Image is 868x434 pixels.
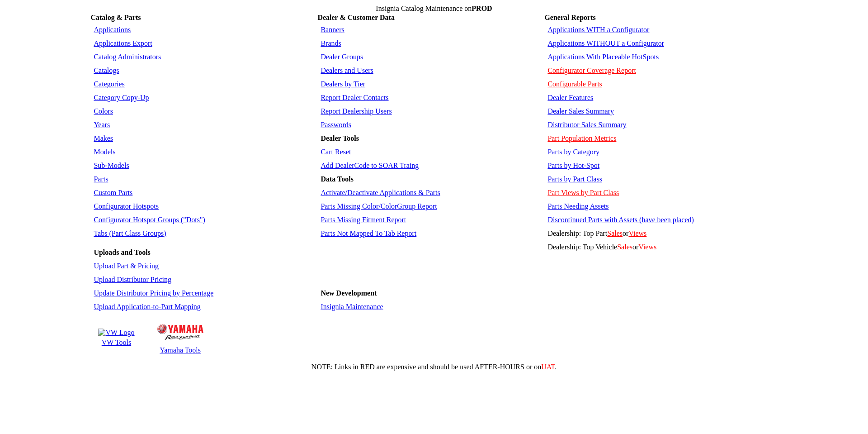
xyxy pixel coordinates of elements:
a: Distributor Sales Summary [547,121,626,129]
a: Dealer Sales Summary [547,107,614,115]
a: Sales [617,243,632,251]
a: Parts by Part Class [547,175,602,183]
a: Discontinued Parts with Assets (have been placed) [547,216,693,224]
a: Dealer Features [547,94,593,101]
a: Catalogs [94,67,119,74]
a: Update Distributor Pricing by Percentage [94,289,213,297]
a: Sales [607,229,623,237]
a: Views [628,229,646,237]
a: Custom Parts [94,189,132,196]
a: Report Dealership Users [321,107,392,115]
a: Configurable Parts [547,80,602,88]
a: Tabs (Part Class Groups) [94,229,166,237]
a: Configurator Hotspots [94,202,159,210]
a: Sub-Models [94,162,129,169]
a: Parts Missing Color/ColorGroup Report [321,202,437,210]
a: Part Population Metrics [547,134,616,142]
a: Parts [94,175,108,183]
a: Report Dealer Contacts [321,94,388,101]
td: Yamaha Tools [157,346,204,355]
a: Categories [94,80,124,88]
div: NOTE: Links in RED are expensive and should be used AFTER-HOURS or on . [4,363,864,371]
a: Parts by Category [547,148,599,156]
a: Models [94,148,115,156]
a: Dealer Groups [321,53,363,61]
a: Upload Application-to-Part Mapping [94,303,200,310]
a: Yamaha Logo Yamaha Tools [156,320,205,356]
img: VW Logo [98,329,134,337]
a: Activate/Deactivate Applications & Parts [321,189,440,196]
a: Applications With Placeable HotSpots [547,53,659,61]
a: Brands [321,39,341,47]
a: Part Views by Part Class [547,189,619,196]
b: Dealer & Customer Data [317,14,394,21]
a: Catalog Administrators [94,53,161,61]
a: Add DealerCode to SOAR Traing [321,162,419,169]
a: Parts Not Mapped To Tab Report [321,229,416,237]
a: Applications [94,26,131,33]
b: Catalog & Parts [90,14,141,21]
a: Applications WITHOUT a Configurator [547,39,664,47]
a: VW Logo VW Tools [97,327,136,348]
b: New Development [321,289,377,297]
a: Category Copy-Up [94,94,149,101]
a: Parts Needing Assets [547,202,609,210]
b: Uploads and Tools [94,248,150,256]
a: Configurator Hotspot Groups ("Dots") [94,216,205,224]
a: Makes [94,134,113,142]
td: VW Tools [98,338,135,347]
a: Banners [321,26,344,33]
a: Years [94,121,110,129]
a: Dealers and Users [321,67,373,74]
a: Applications Export [94,39,152,47]
a: Configurator Coverage Report [547,67,636,74]
span: PROD [472,5,492,12]
b: General Reports [544,14,595,21]
a: UAT [541,363,555,371]
td: Dealership: Top Part or [545,227,776,240]
a: Upload Distributor Pricing [94,276,171,283]
a: Dealers by Tier [321,80,365,88]
a: Applications WITH a Configurator [547,26,649,33]
b: Data Tools [321,175,353,183]
a: Passwords [321,121,351,129]
a: Upload Part & Pricing [94,262,159,270]
a: Views [638,243,656,251]
a: Colors [94,107,113,115]
b: Dealer Tools [321,134,359,142]
img: Yamaha Logo [157,324,203,340]
a: Insignia Maintenance [321,303,383,310]
a: Cart Reset [321,148,351,156]
td: Dealership: Top Vehicle or [545,241,776,253]
a: Parts by Hot-Spot [547,162,599,169]
a: Parts Missing Fitment Report [321,216,406,224]
td: Insignia Catalog Maintenance on [90,5,777,13]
